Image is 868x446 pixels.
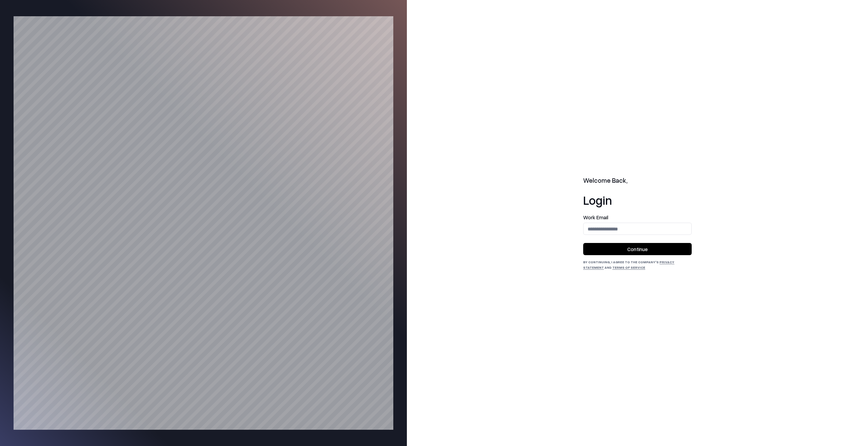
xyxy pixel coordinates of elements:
[583,193,692,207] h1: Login
[583,243,692,255] button: Continue
[583,176,692,185] h2: Welcome Back,
[612,265,645,269] a: Terms of Service
[583,215,692,220] label: Work Email
[583,259,692,270] div: By continuing, I agree to the Company's and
